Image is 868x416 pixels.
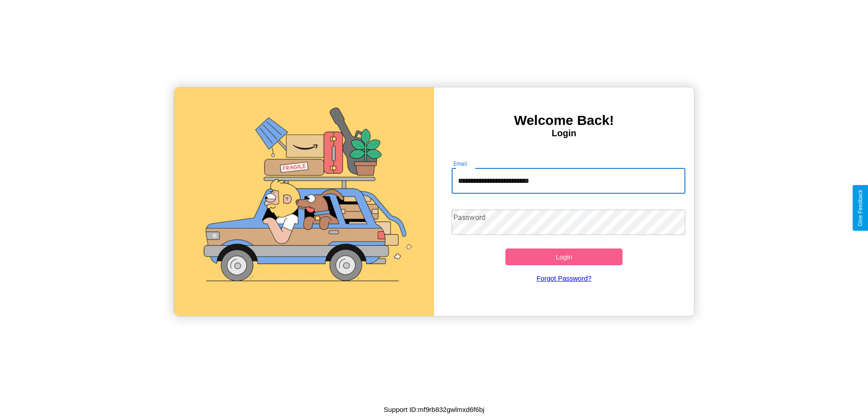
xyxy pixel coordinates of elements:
img: gif [174,87,434,316]
h4: Login [434,128,694,139]
label: Email [453,160,467,167]
a: Forgot Password? [447,265,681,291]
button: Login [505,249,623,265]
p: Support ID: mf9rb832gwlmxd6f6bj [384,403,485,416]
h3: Welcome Back! [434,113,694,128]
div: Give Feedback [857,190,863,226]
